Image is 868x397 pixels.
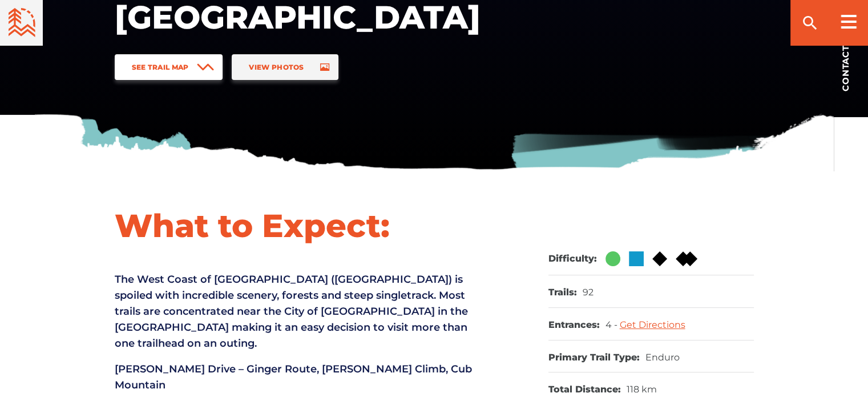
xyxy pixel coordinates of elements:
[249,63,304,71] span: View Photos
[115,361,486,393] p: [PERSON_NAME] Drive – Ginger Route, [PERSON_NAME] Climb, Cub Mountain
[115,54,223,80] a: See Trail Map
[548,319,600,331] dt: Entrances:
[583,287,594,299] dd: 92
[629,251,644,266] img: Blue Square
[548,384,621,396] dt: Total Distance:
[645,352,680,364] dd: Enduro
[548,253,597,265] dt: Difficulty:
[801,14,819,32] ion-icon: search
[548,352,640,364] dt: Primary Trail Type:
[605,251,620,266] img: Green Circle
[841,29,850,91] span: Contact us
[115,206,486,246] h1: What to Expect:
[627,384,657,396] dd: 118 km
[548,287,577,299] dt: Trails:
[115,271,486,351] p: The West Coast of [GEOGRAPHIC_DATA] ([GEOGRAPHIC_DATA]) is spoiled with incredible scenery, fores...
[620,319,685,330] a: Get Directions
[605,319,620,330] span: 4
[676,251,697,266] img: Double Black DIamond
[232,54,338,80] a: View Photos
[132,63,189,71] span: See Trail Map
[822,11,868,109] a: Contact us
[652,251,667,266] img: Black Diamond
